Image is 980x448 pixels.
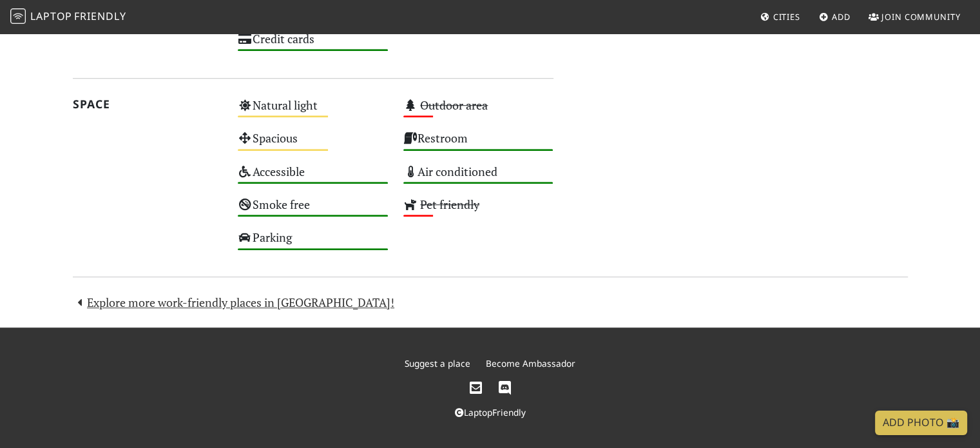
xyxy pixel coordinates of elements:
[832,11,850,23] span: Add
[863,5,966,28] a: Join Community
[74,9,126,23] span: Friendly
[773,11,800,23] span: Cities
[73,295,395,310] a: Explore more work-friendly places in [GEOGRAPHIC_DATA]!
[875,411,967,435] a: Add Photo 📸
[230,95,396,128] div: Natural light
[396,128,561,161] div: Restroom
[230,28,396,61] div: Credit cards
[881,11,961,23] span: Join Community
[455,406,526,418] a: LaptopFriendly
[30,9,72,23] span: Laptop
[405,357,470,369] a: Suggest a place
[230,194,396,227] div: Smoke free
[396,161,561,194] div: Air conditioned
[755,5,805,28] a: Cities
[814,5,856,28] a: Add
[420,197,479,212] s: Pet friendly
[230,161,396,194] div: Accessible
[73,97,223,111] h2: Space
[486,357,575,369] a: Become Ambassador
[230,128,396,161] div: Spacious
[230,227,396,260] div: Parking
[420,97,488,113] s: Outdoor area
[10,6,126,28] a: LaptopFriendly LaptopFriendly
[10,8,26,24] img: LaptopFriendly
